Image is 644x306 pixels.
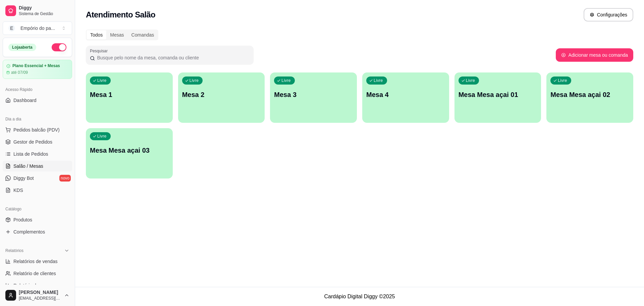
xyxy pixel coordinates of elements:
[366,90,445,99] p: Mesa 4
[556,48,633,62] button: Adicionar mesa ou comanda
[3,256,72,267] a: Relatórios de vendas
[3,149,72,159] a: Lista de Pedidos
[87,30,106,40] div: Todos
[13,175,34,182] span: Diggy Bot
[3,226,72,237] a: Complementos
[97,78,107,83] p: Livre
[90,90,169,99] p: Mesa 1
[3,137,72,147] a: Gestor de Pedidos
[90,48,110,54] label: Pesquisar
[5,248,23,253] span: Relatórios
[3,268,72,279] a: Relatório de clientes
[128,30,158,40] div: Comandas
[90,146,169,155] p: Mesa Mesa açai 03
[86,128,173,178] button: LivreMesa Mesa açai 03
[3,185,72,196] a: KDS
[558,78,567,83] p: Livre
[3,95,72,106] a: Dashboard
[3,84,72,95] div: Acesso Rápido
[86,72,173,123] button: LivreMesa 1
[97,134,107,139] p: Livre
[459,90,537,99] p: Mesa Mesa açai 01
[274,90,353,99] p: Mesa 3
[13,126,60,133] span: Pedidos balcão (PDV)
[3,114,72,124] div: Dia a dia
[13,163,43,169] span: Salão / Mesas
[3,60,72,79] a: Plano Essencial + Mesasaté 07/09
[550,90,629,99] p: Mesa Mesa açai 02
[86,9,155,20] h2: Atendimento Salão
[3,280,72,291] a: Relatório de mesas
[3,161,72,171] a: Salão / Mesas
[3,124,72,135] button: Pedidos balcão (PDV)
[3,21,72,35] button: Select a team
[19,290,61,296] span: [PERSON_NAME]
[182,90,261,99] p: Mesa 2
[13,187,23,194] span: KDS
[3,3,72,19] a: DiggySistema de Gestão
[584,8,633,21] button: Configurações
[466,78,475,83] p: Livre
[19,5,69,11] span: Diggy
[13,139,52,145] span: Gestor de Pedidos
[13,270,56,277] span: Relatório de clientes
[13,282,54,289] span: Relatório de mesas
[12,63,60,68] article: Plano Essencial + Mesas
[374,78,383,83] p: Livre
[546,72,633,123] button: LivreMesa Mesa açai 02
[362,72,449,123] button: LivreMesa 4
[8,25,15,32] span: E
[13,228,45,235] span: Complementos
[11,70,28,75] article: até 07/09
[281,78,291,83] p: Livre
[19,296,61,301] span: [EMAIL_ADDRESS][DOMAIN_NAME]
[3,204,72,214] div: Catálogo
[454,72,541,123] button: LivreMesa Mesa açai 01
[13,258,58,265] span: Relatórios de vendas
[8,44,36,51] div: Loja aberta
[3,214,72,225] a: Produtos
[3,287,72,303] button: [PERSON_NAME][EMAIL_ADDRESS][DOMAIN_NAME]
[178,72,265,123] button: LivreMesa 2
[75,287,644,306] footer: Cardápio Digital Diggy © 2025
[13,151,48,157] span: Lista de Pedidos
[106,30,127,40] div: Mesas
[95,54,250,61] input: Pesquisar
[190,78,199,83] p: Livre
[13,97,37,104] span: Dashboard
[13,216,32,223] span: Produtos
[20,25,55,32] div: Empório do pa ...
[3,173,72,184] a: Diggy Botnovo
[19,11,69,16] span: Sistema de Gestão
[52,43,66,51] button: Alterar Status
[270,72,357,123] button: LivreMesa 3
